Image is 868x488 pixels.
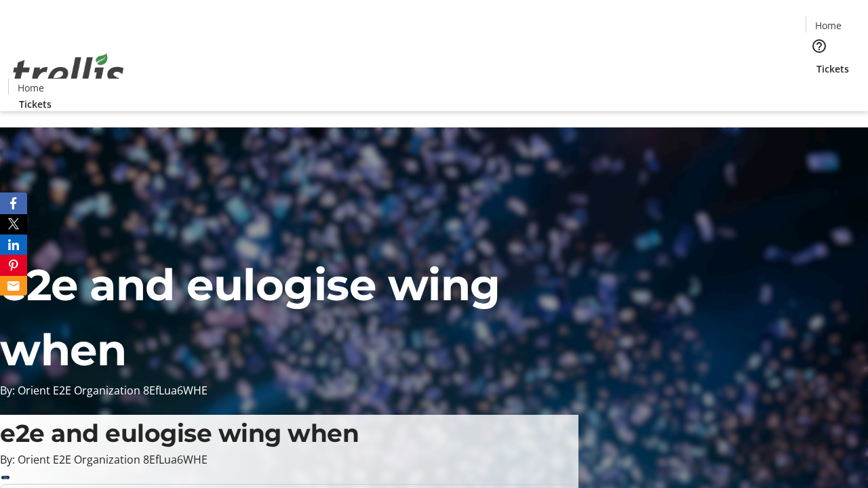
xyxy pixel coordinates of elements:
a: Tickets [806,62,860,76]
span: Home [18,81,44,95]
a: Tickets [8,97,62,111]
button: Cart [806,76,833,103]
span: Home [815,18,842,33]
a: Home [9,81,52,95]
span: Tickets [19,97,52,111]
img: Orient E2E Organization 8EfLua6WHE's Logo [8,39,129,106]
span: Tickets [816,62,849,76]
a: Home [806,18,850,33]
button: Help [806,33,833,60]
